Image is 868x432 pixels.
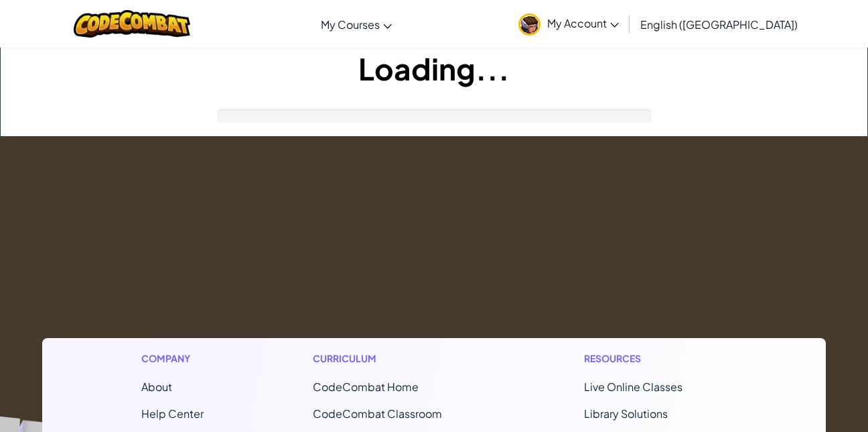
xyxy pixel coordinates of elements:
[141,407,204,421] a: Help Center
[547,16,619,30] span: My Account
[313,352,475,366] h1: Curriculum
[314,6,399,42] a: My Courses
[584,352,727,366] h1: Resources
[313,407,442,421] a: CodeCombat Classroom
[1,48,867,89] h1: Loading...
[321,17,380,32] span: My Courses
[634,6,804,42] a: English ([GEOGRAPHIC_DATA])
[512,3,626,45] a: My Account
[74,10,191,38] img: CodeCombat logo
[584,407,668,421] a: Library Solutions
[640,17,798,32] span: English ([GEOGRAPHIC_DATA])
[141,380,172,394] a: About
[313,380,419,394] span: CodeCombat Home
[518,13,540,36] img: avatar
[141,352,204,366] h1: Company
[584,380,682,394] a: Live Online Classes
